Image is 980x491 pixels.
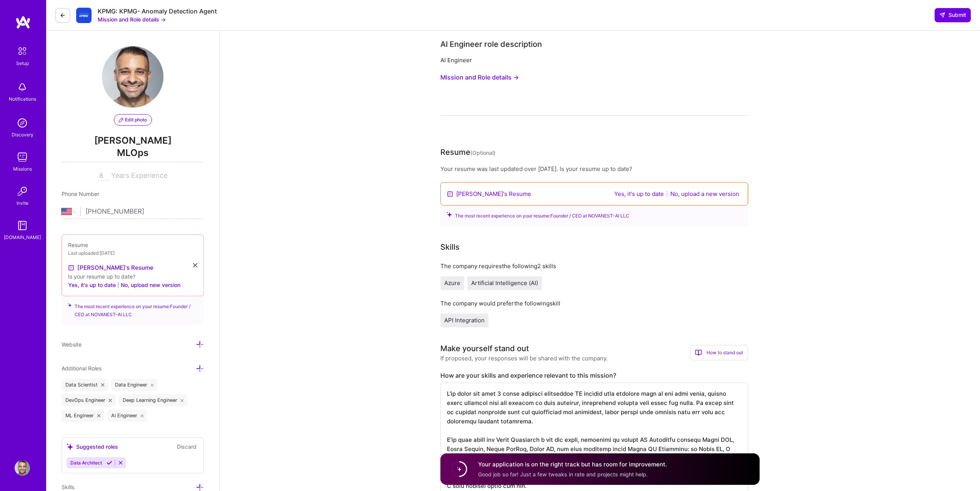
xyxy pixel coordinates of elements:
[98,171,108,181] input: XX
[15,15,31,29] img: logo
[97,414,100,417] i: icon Close
[119,118,123,122] i: icon PencilPurple
[15,460,30,476] img: User Avatar
[15,218,30,233] img: guide book
[151,383,154,386] i: icon Close
[111,171,167,179] span: Years Experience
[440,146,495,159] div: Resume
[440,299,748,307] div: The company would prefer the following skill
[117,281,119,289] span: |
[456,190,531,198] a: [PERSON_NAME]'s Resume
[121,280,180,290] button: No, upload new version
[16,59,29,67] div: Setup
[101,383,104,386] i: icon Close
[444,317,485,324] span: API Integration
[666,190,668,197] span: |
[440,165,748,173] div: Your resume was last updated over [DATE]. Is your resume up to date?
[939,11,966,19] span: Submit
[68,280,116,290] button: Yes, it's up to date
[690,345,748,360] div: How to stand out
[4,233,41,241] div: [DOMAIN_NAME]
[68,265,74,271] img: Resume
[470,149,495,156] span: (Optional)
[612,189,666,198] button: Yes, it's up to date
[12,131,33,139] div: Discovery
[119,116,147,123] span: Edit photo
[62,394,116,406] div: DevOps Engineer
[447,212,452,217] i: icon SuggestedTeams
[15,184,30,199] img: Invite
[939,12,945,18] i: icon SendLight
[440,202,748,226] div: The most recent experience on your resume: Founder / CEO at NOVANEST-AI LLC
[15,115,30,131] img: discovery
[62,410,104,422] div: ML Engineer
[60,12,66,18] i: icon LeftArrowDark
[111,379,158,391] div: Data Engineer
[447,191,453,197] img: Resume
[15,80,30,95] img: bell
[119,394,188,406] div: Deep Learning Engineer
[668,189,742,198] button: No, upload a new version
[440,354,608,362] div: If proposed, your responses will be shared with the company.
[935,8,971,22] button: Submit
[107,410,148,422] div: AI Engineer
[471,279,538,287] span: Artificial Intelligence (AI)
[62,341,82,348] span: Website
[114,114,152,126] button: Edit photo
[98,7,217,15] div: KPMG: KPMG- Anomaly Detection Agent
[141,414,144,417] i: icon Close
[67,443,118,451] div: Suggested roles
[62,292,204,325] div: The most recent experience on your resume: Founder / CEO at NOVANEST-AI LLC
[62,484,74,490] span: Skills
[695,349,702,356] i: icon BookOpen
[15,149,30,165] img: teamwork
[13,460,32,476] a: User Avatar
[102,46,163,108] img: User Avatar
[76,8,92,23] img: Company Logo
[68,272,197,280] div: Is your resume up to date?
[440,372,748,380] label: How are your skills and experience relevant to this mission?
[9,95,36,103] div: Notifications
[68,249,197,257] div: Last uploaded: [DATE]
[440,56,748,64] div: AI Engineer
[13,165,32,173] div: Missions
[68,302,72,308] i: icon SuggestedTeams
[68,242,88,248] span: Resume
[478,460,667,468] h4: Your application is on the right track but has room for improvement.
[478,471,648,477] span: Good job so far! Just a few tweaks in rate and projects might help.
[444,279,460,287] span: Azure
[62,146,204,162] span: MLOps
[181,399,184,402] i: icon Close
[62,135,204,146] span: [PERSON_NAME]
[440,343,529,354] div: Make yourself stand out
[440,262,748,270] div: The company requires the following 2 skills
[175,442,199,451] button: Discard
[14,43,30,59] img: setup
[67,443,73,450] i: icon SuggestedTeams
[98,15,166,23] button: Mission and Role details →
[440,241,460,253] div: Skills
[17,199,28,207] div: Invite
[440,70,519,85] button: Mission and Role details →
[62,365,102,372] span: Additional Roles
[70,460,102,466] span: Data Architect
[68,263,153,272] a: [PERSON_NAME]'s Resume
[193,263,197,267] i: icon Close
[62,191,99,197] span: Phone Number
[62,379,108,391] div: Data Scientist
[109,399,112,402] i: icon Close
[118,460,123,466] i: Reject
[85,201,194,223] input: +1 (000) 000-0000
[440,38,542,50] div: AI Engineer role description
[107,460,112,466] i: Accept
